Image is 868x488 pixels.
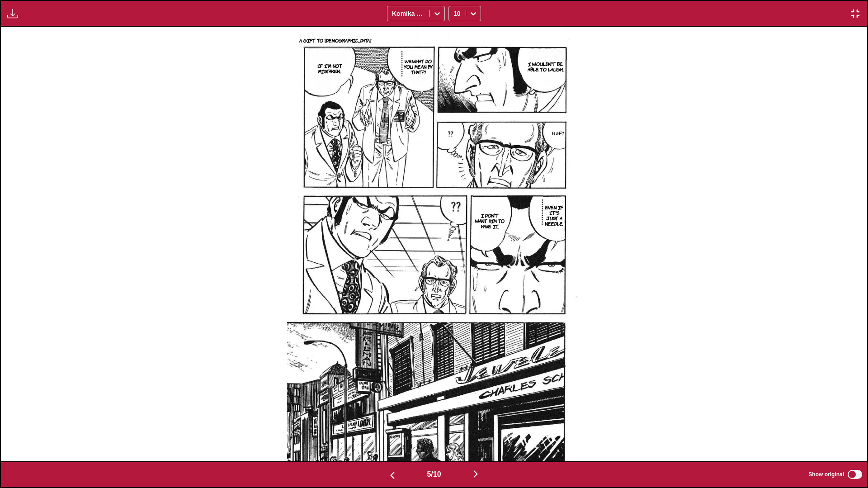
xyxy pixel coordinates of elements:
img: Previous page [387,470,398,481]
p: Even if it's just a needle. [543,203,566,228]
img: Download translated images [7,8,18,19]
img: Next page [470,469,481,479]
p: I wouldn't be able to laugh... [525,59,566,74]
p: Huh?! [550,128,566,137]
p: A gift to [DEMOGRAPHIC_DATA] [297,36,373,45]
span: Show original [808,471,844,478]
span: 5 / 10 [427,470,441,479]
p: I don't want him to have it... [473,211,507,231]
img: Manga Panel [287,27,581,461]
input: Show original [848,470,862,479]
p: If I'm not mistaken... [308,61,351,76]
p: Wh-What do you mean by that?! [401,57,435,76]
